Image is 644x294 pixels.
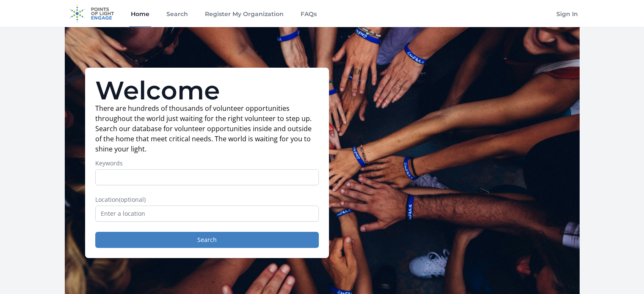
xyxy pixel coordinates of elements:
[119,195,146,203] span: (optional)
[95,195,319,204] label: Location
[95,206,319,222] input: Enter a location
[95,232,319,248] button: Search
[95,159,319,168] label: Keywords
[95,78,319,103] h1: Welcome
[95,103,319,154] p: There are hundreds of thousands of volunteer opportunities throughout the world just waiting for ...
